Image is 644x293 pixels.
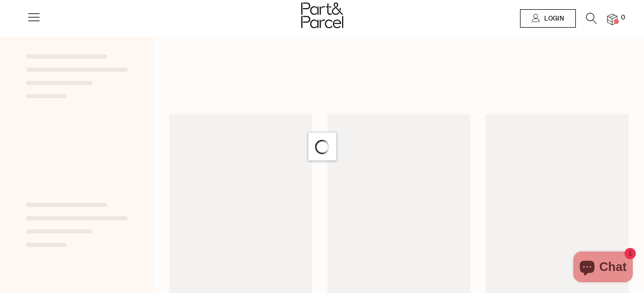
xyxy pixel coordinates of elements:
[618,13,628,23] span: 0
[520,9,576,28] a: Login
[607,14,617,25] a: 0
[301,3,343,28] img: Part&Parcel
[570,252,636,285] inbox-online-store-chat: Shopify online store chat
[542,14,564,23] span: Login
